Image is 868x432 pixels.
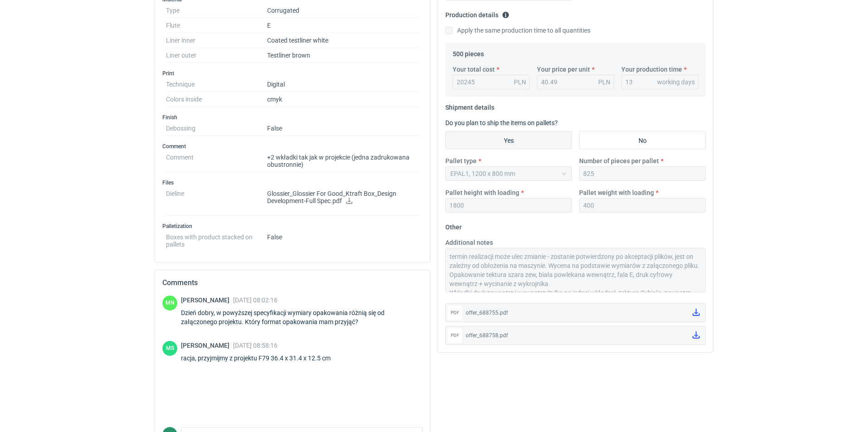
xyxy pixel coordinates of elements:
dt: Comment [166,150,267,172]
dt: Liner inner [166,33,267,48]
div: offer_688758.pdf [466,331,685,340]
h3: Print [162,70,423,77]
h3: Comment [162,143,423,150]
label: Your production time [621,65,682,74]
h3: Files [162,179,423,186]
label: Pallet weight with loading [579,188,654,197]
label: Your total cost [453,65,495,74]
textarea: termin realizacji może ulec zmianie - zostanie potwierdzony po akceptacji plików, jest on zależny... [445,248,706,292]
dt: Type [166,3,267,18]
label: Pallet height with loading [445,188,519,197]
dd: E [267,18,419,33]
div: pdf [448,328,462,343]
span: [PERSON_NAME] [181,296,233,304]
dt: Technique [166,77,267,92]
h2: Comments [162,277,423,288]
span: [DATE] 08:58:16 [233,342,278,349]
dd: Digital [267,77,419,92]
legend: Production details [445,8,509,19]
div: pdf [448,306,462,320]
label: Additional notes [445,238,493,247]
p: Glossier_Glossier For Good_Ktraft Box_Design Development-Full Spec.pdf [267,190,419,205]
div: Maciej Sikora [162,341,177,356]
dt: Debossing [166,121,267,136]
figcaption: MS [162,341,177,356]
div: working days [657,78,695,87]
label: Number of pieces per pallet [579,156,659,165]
dd: Coated testliner white [267,33,419,48]
dt: Flute [166,18,267,33]
div: Dzień dobry, w powyższej specyfikacji wymiary opakowania różnią się od załączonego projektu. Któr... [181,308,423,326]
label: Apply the same production time to all quantities [445,26,590,35]
dt: Colors inside [166,92,267,107]
dt: Boxes with product stacked on pallets [166,230,267,248]
dd: Testliner brown [267,48,419,63]
h3: Palletization [162,223,423,230]
div: racja, przyjmijmy z projektu F79 36.4 x 31.4 x 12.5 cm [181,354,341,363]
dd: False [267,230,419,248]
dd: Corrugated [267,3,419,18]
label: Do you plan to ship the items on pallets? [445,119,558,126]
dt: Dieline [166,186,267,216]
legend: 500 pieces [453,47,484,58]
span: [PERSON_NAME] [181,342,233,349]
label: Your price per unit [537,65,590,74]
div: offer_688755.pdf [466,308,685,317]
div: PLN [598,78,610,87]
dd: +2 wkładki tak jak w projekcie (jedna zadrukowana obustronnie) [267,150,419,172]
label: Pallet type [445,156,477,165]
figcaption: MN [162,296,177,311]
div: PLN [514,78,526,87]
legend: Shipment details [445,100,494,111]
div: Małgorzata Nowotna [162,296,177,311]
dt: Liner outer [166,48,267,63]
span: [DATE] 08:02:16 [233,296,278,304]
legend: Other [445,220,462,231]
dd: False [267,121,419,136]
h3: Finish [162,114,423,121]
dd: cmyk [267,92,419,107]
